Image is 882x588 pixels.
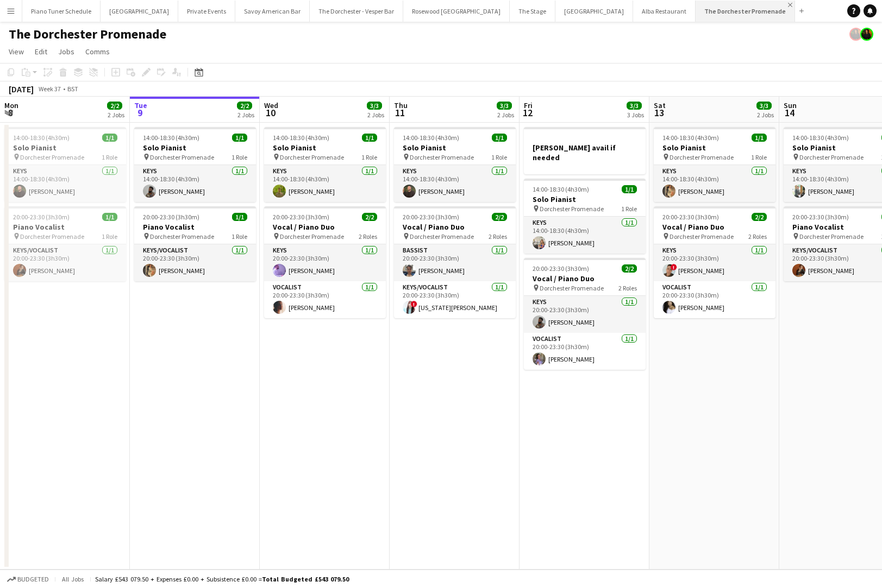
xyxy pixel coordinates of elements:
span: Dorchester Promenade [540,205,604,213]
app-job-card: 20:00-23:30 (3h30m)1/1Piano Vocalist Dorchester Promenade1 RoleKeys/Vocalist1/120:00-23:30 (3h30m... [4,206,126,281]
app-job-card: 14:00-18:30 (4h30m)1/1Solo Pianist Dorchester Promenade1 RoleKeys1/114:00-18:30 (4h30m)[PERSON_NAME] [524,179,646,254]
span: 1 Role [232,153,247,161]
span: Dorchester Promenade [150,232,214,241]
span: 1 Role [102,232,117,241]
span: Sun [784,100,797,110]
button: The Stage [510,1,555,22]
span: Comms [85,47,110,56]
app-card-role: Keys/Vocalist1/120:00-23:30 (3h30m)![US_STATE][PERSON_NAME] [394,281,516,318]
div: 3 Jobs [627,111,644,119]
span: 1 Role [361,153,377,161]
span: Sat [654,100,666,110]
h3: Vocal / Piano Duo [654,222,775,232]
span: 9 [133,106,147,119]
app-card-role: Keys1/114:00-18:30 (4h30m)[PERSON_NAME] [134,165,256,202]
h3: Piano Vocalist [4,222,126,232]
span: 11 [392,106,408,119]
app-card-role: Keys1/114:00-18:30 (4h30m)[PERSON_NAME] [524,217,646,254]
span: 2/2 [237,102,252,110]
app-job-card: 20:00-23:30 (3h30m)2/2Vocal / Piano Duo Dorchester Promenade2 RolesBassist1/120:00-23:30 (3h30m)[... [394,206,516,318]
app-job-card: 14:00-18:30 (4h30m)1/1Solo Pianist Dorchester Promenade1 RoleKeys1/114:00-18:30 (4h30m)[PERSON_NAME] [4,127,126,202]
span: Wed [264,100,278,110]
h3: [PERSON_NAME] avail if needed [524,143,646,162]
div: 14:00-18:30 (4h30m)1/1Solo Pianist Dorchester Promenade1 RoleKeys1/114:00-18:30 (4h30m)[PERSON_NAME] [134,127,256,202]
span: Jobs [58,47,74,56]
span: Budgeted [17,576,49,583]
span: 1 Role [491,153,507,161]
span: 1 Role [621,205,637,213]
app-card-role: Keys1/120:00-23:30 (3h30m)![PERSON_NAME] [654,244,775,281]
h3: Vocal / Piano Duo [264,222,386,232]
button: Alba Restaurant [633,1,696,22]
span: 8 [3,106,18,119]
span: 2/2 [752,213,767,221]
span: 1/1 [232,213,247,221]
span: Dorchester Promenade [670,153,734,161]
span: Mon [4,100,18,110]
app-card-role: Bassist1/120:00-23:30 (3h30m)[PERSON_NAME] [394,244,516,281]
span: 2/2 [362,213,377,221]
span: 1/1 [232,134,247,142]
span: 1 Role [102,153,117,161]
span: 14 [782,106,797,119]
span: Edit [35,47,47,56]
span: 14:00-18:30 (4h30m) [533,185,589,193]
div: 14:00-18:30 (4h30m)1/1Solo Pianist Dorchester Promenade1 RoleKeys1/114:00-18:30 (4h30m)[PERSON_NAME] [394,127,516,202]
span: ! [411,301,417,307]
span: 13 [652,106,666,119]
span: 10 [262,106,278,119]
h3: Piano Vocalist [134,222,256,232]
span: View [9,47,24,56]
span: 20:00-23:30 (3h30m) [143,213,199,221]
span: 3/3 [756,102,772,110]
app-job-card: [PERSON_NAME] avail if needed [524,127,646,174]
span: 1/1 [622,185,637,193]
span: 20:00-23:30 (3h30m) [403,213,459,221]
h3: Solo Pianist [264,143,386,153]
span: 2 Roles [748,232,767,241]
app-card-role: Keys1/114:00-18:30 (4h30m)[PERSON_NAME] [394,165,516,202]
span: 1/1 [102,213,117,221]
app-card-role: Keys1/120:00-23:30 (3h30m)[PERSON_NAME] [264,244,386,281]
span: 2 Roles [618,284,637,292]
div: 14:00-18:30 (4h30m)1/1Solo Pianist Dorchester Promenade1 RoleKeys1/114:00-18:30 (4h30m)[PERSON_NAME] [654,127,775,202]
span: Thu [394,100,408,110]
app-card-role: Keys1/114:00-18:30 (4h30m)[PERSON_NAME] [654,165,775,202]
span: 1/1 [102,134,117,142]
h3: Vocal / Piano Duo [524,274,646,283]
app-job-card: 20:00-23:30 (3h30m)1/1Piano Vocalist Dorchester Promenade1 RoleKeys/Vocalist1/120:00-23:30 (3h30m... [134,206,256,281]
span: 14:00-18:30 (4h30m) [13,134,70,142]
app-job-card: 20:00-23:30 (3h30m)2/2Vocal / Piano Duo Dorchester Promenade2 RolesKeys1/120:00-23:30 (3h30m)[PER... [264,206,386,318]
span: Dorchester Promenade [410,232,474,241]
span: Dorchester Promenade [280,232,344,241]
span: 3/3 [497,102,512,110]
span: 14:00-18:30 (4h30m) [143,134,199,142]
button: Piano Tuner Schedule [22,1,101,22]
button: [GEOGRAPHIC_DATA] [101,1,178,22]
span: 2 Roles [489,232,507,241]
span: 2/2 [492,213,507,221]
div: 20:00-23:30 (3h30m)2/2Vocal / Piano Duo Dorchester Promenade2 RolesKeys1/120:00-23:30 (3h30m)![PE... [654,206,775,318]
app-card-role: Vocalist1/120:00-23:30 (3h30m)[PERSON_NAME] [524,333,646,370]
div: 2 Jobs [367,111,384,119]
a: Jobs [54,45,79,59]
span: 20:00-23:30 (3h30m) [273,213,329,221]
h1: The Dorchester Promenade [9,26,166,42]
span: 20:00-23:30 (3h30m) [662,213,719,221]
span: Week 37 [36,85,63,93]
span: Total Budgeted £543 079.50 [262,575,349,583]
div: 2 Jobs [237,111,254,119]
a: Comms [81,45,114,59]
span: 14:00-18:30 (4h30m) [403,134,459,142]
app-job-card: 14:00-18:30 (4h30m)1/1Solo Pianist Dorchester Promenade1 RoleKeys1/114:00-18:30 (4h30m)[PERSON_NAME] [264,127,386,202]
h3: Solo Pianist [394,143,516,153]
button: Savoy American Bar [235,1,310,22]
span: 12 [522,106,533,119]
div: [DATE] [9,84,34,94]
app-user-avatar: Celine Amara [860,28,873,41]
span: 1 Role [751,153,767,161]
